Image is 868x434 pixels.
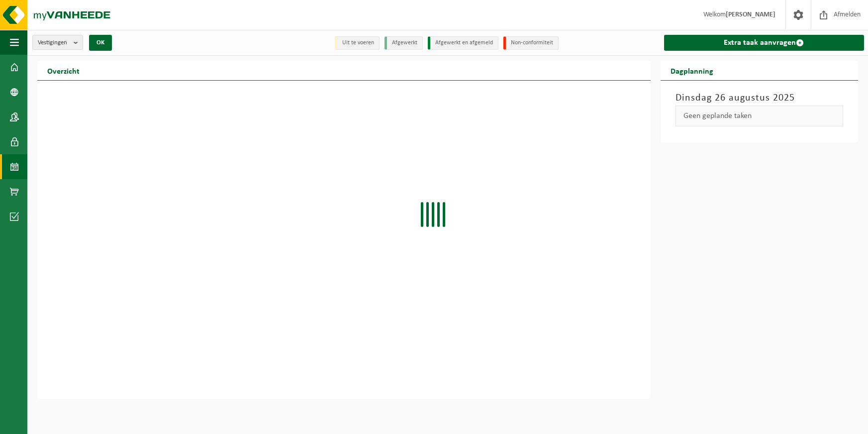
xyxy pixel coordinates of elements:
h3: Dinsdag 26 augustus 2025 [675,91,844,106]
div: Geen geplande taken [675,106,844,126]
h2: Dagplanning [661,61,723,80]
li: Afgewerkt en afgemeld [428,36,498,50]
a: Extra taak aanvragen [664,35,865,51]
button: Vestigingen [32,35,83,50]
li: Non-conformiteit [503,36,559,50]
li: Afgewerkt [385,36,423,50]
h2: Overzicht [37,61,90,80]
li: Uit te voeren [335,36,380,50]
strong: [PERSON_NAME] [726,11,775,18]
span: Vestigingen [38,35,70,50]
button: OK [89,35,112,51]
